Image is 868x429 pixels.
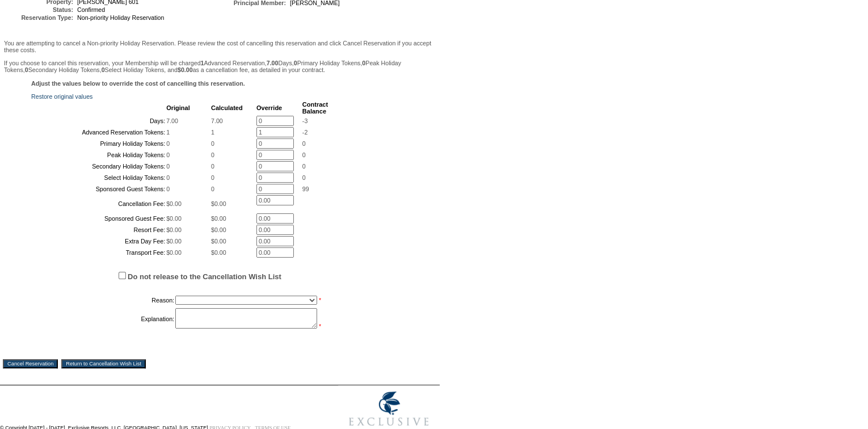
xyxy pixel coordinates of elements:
[32,225,165,235] td: Resort Fee:
[32,127,165,137] td: Advanced Reservation Tokens:
[166,104,190,111] b: Original
[32,184,165,194] td: Sponsored Guest Tokens:
[166,152,170,158] span: 0
[32,247,165,258] td: Transport Fee:
[166,129,170,136] span: 1
[61,359,146,368] input: Return to Cancellation Wish List
[166,215,182,222] span: $0.00
[166,163,170,170] span: 0
[5,6,73,13] td: Status:
[211,140,214,147] span: 0
[4,60,436,73] p: If you choose to cancel this reservation, your Membership will be charged Advanced Reservation, D...
[166,249,182,256] span: $0.00
[211,163,214,170] span: 0
[256,104,282,111] b: Override
[32,293,174,307] td: Reason:
[77,14,164,21] span: Non-priority Holiday Reservation
[211,174,214,181] span: 0
[32,150,165,160] td: Peak Holiday Tokens:
[211,215,226,222] span: $0.00
[31,93,92,100] a: Restore original values
[5,14,73,21] td: Reservation Type:
[32,173,165,183] td: Select Holiday Tokens:
[166,117,178,124] span: 7.00
[32,138,165,149] td: Primary Holiday Tokens:
[211,226,226,233] span: $0.00
[302,140,306,147] span: 0
[3,359,58,368] input: Cancel Reservation
[201,60,204,66] b: 1
[4,40,436,53] p: You are attempting to cancel a Non-priority Holiday Reservation. Please review the cost of cancel...
[32,308,174,330] td: Explanation:
[302,186,309,192] span: 99
[32,116,165,126] td: Days:
[32,161,165,171] td: Secondary Holiday Tokens:
[77,6,105,13] span: Confirmed
[178,66,193,73] b: $0.00
[166,174,170,181] span: 0
[362,60,365,66] b: 0
[166,238,182,245] span: $0.00
[211,186,214,192] span: 0
[166,186,170,192] span: 0
[302,163,306,170] span: 0
[32,213,165,224] td: Sponsored Guest Fee:
[128,272,281,281] label: Do not release to the Cancellation Wish List
[211,249,226,256] span: $0.00
[211,129,214,136] span: 1
[32,195,165,212] td: Cancellation Fee:
[294,60,297,66] b: 0
[211,238,226,245] span: $0.00
[25,66,28,73] b: 0
[302,129,307,136] span: -2
[302,117,307,124] span: -3
[166,140,170,147] span: 0
[302,101,328,115] b: Contract Balance
[102,66,105,73] b: 0
[166,226,182,233] span: $0.00
[302,152,306,158] span: 0
[267,60,279,66] b: 7.00
[211,104,243,111] b: Calculated
[166,200,182,207] span: $0.00
[211,152,214,158] span: 0
[211,117,223,124] span: 7.00
[31,80,245,87] b: Adjust the values below to override the cost of cancelling this reservation.
[211,200,226,207] span: $0.00
[302,174,306,181] span: 0
[32,236,165,246] td: Extra Day Fee:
